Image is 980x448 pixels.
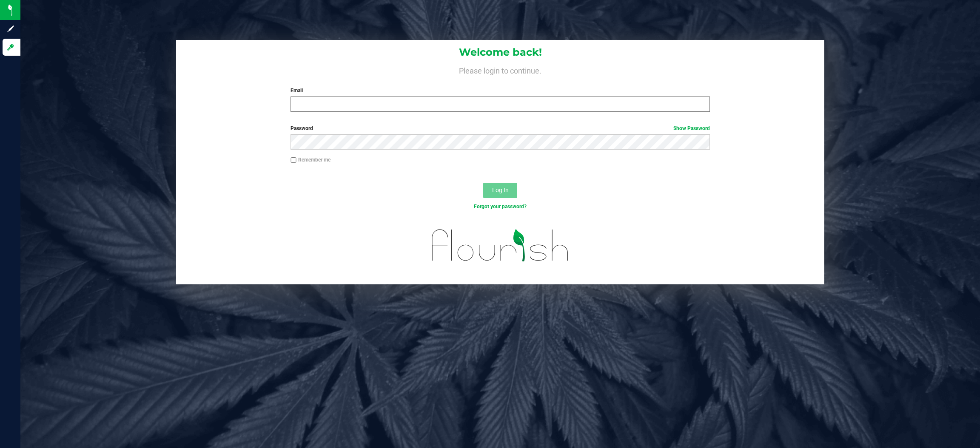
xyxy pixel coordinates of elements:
a: Show Password [673,125,710,131]
a: Forgot your password? [474,204,527,210]
span: Log In [492,187,509,193]
inline-svg: Log in [6,43,15,51]
inline-svg: Sign up [6,25,15,33]
img: flourish_logo.svg [419,219,581,272]
label: Remember me [291,156,330,164]
button: Log In [483,183,517,198]
input: Remember me [291,157,296,163]
h1: Welcome back! [176,47,824,58]
h4: Please login to continue. [176,65,824,75]
span: Password [291,125,313,131]
label: Email [291,87,710,94]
